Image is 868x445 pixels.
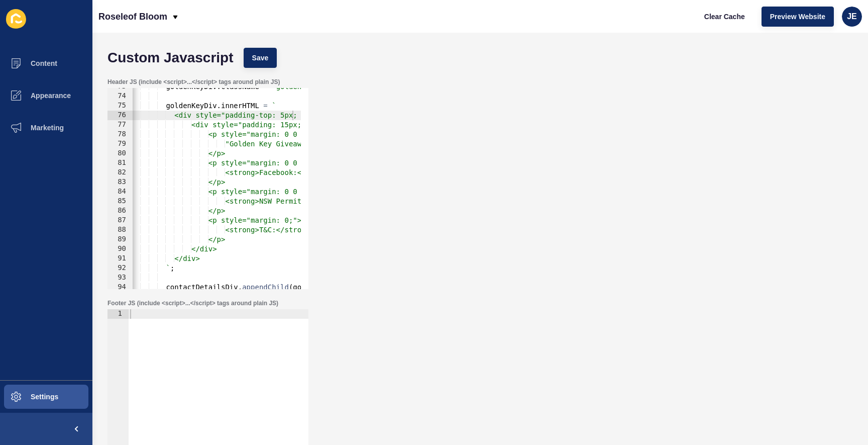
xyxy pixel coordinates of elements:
[704,12,745,22] span: Clear Cache
[107,273,133,283] div: 93
[107,283,133,292] div: 94
[107,309,129,319] div: 1
[696,7,753,27] button: Clear Cache
[762,7,834,27] button: Preview Website
[244,48,277,68] button: Save
[107,216,133,225] div: 87
[107,168,133,177] div: 82
[107,158,133,168] div: 81
[847,12,857,22] span: JE
[107,206,133,216] div: 86
[107,92,133,101] div: 74
[107,149,133,158] div: 80
[107,53,234,63] h1: Custom Javascript
[107,177,133,187] div: 83
[107,263,133,273] div: 92
[107,187,133,197] div: 84
[107,111,133,120] div: 76
[107,139,133,149] div: 79
[107,120,133,130] div: 77
[107,244,133,254] div: 90
[107,78,280,86] label: Header JS (include <script>...</script> tags around plain JS)
[107,130,133,139] div: 78
[107,254,133,263] div: 91
[252,53,269,63] span: Save
[107,197,133,206] div: 85
[107,299,278,307] label: Footer JS (include <script>...</script> tags around plain JS)
[107,235,133,244] div: 89
[98,4,167,29] p: Roseleof Bloom
[107,101,133,111] div: 75
[770,12,825,22] span: Preview Website
[107,225,133,235] div: 88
